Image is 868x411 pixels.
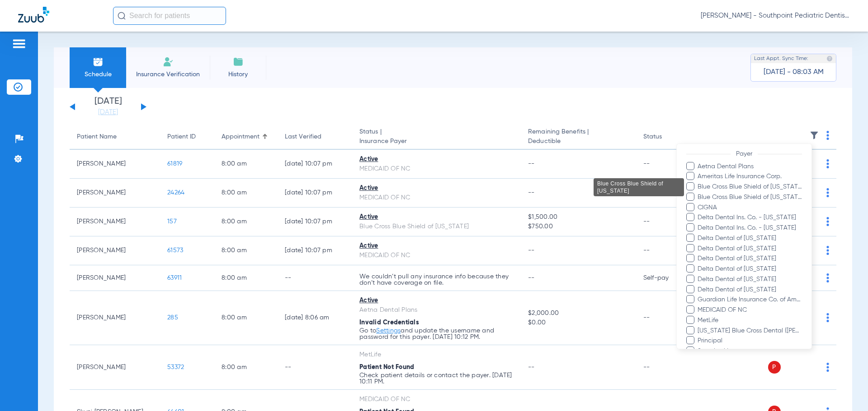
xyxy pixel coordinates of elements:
[730,151,758,157] span: Payer
[697,162,802,171] span: Aetna Dental Plans
[697,254,802,263] span: Delta Dental of [US_STATE]
[697,213,802,222] span: Delta Dental Ins. Co. - [US_STATE]
[697,295,802,305] span: Guardian Life Insurance Co. of America
[697,316,802,325] span: MetLife
[697,234,802,243] span: Delta Dental of [US_STATE]
[697,336,802,346] span: Principal
[697,223,802,233] span: Delta Dental Ins. Co. - [US_STATE]
[697,264,802,274] span: Delta Dental of [US_STATE]
[697,172,802,181] span: Ameritas Life Insurance Corp.
[697,182,802,192] span: Blue Cross Blue Shield of [US_STATE]
[697,305,802,315] span: MEDICAID OF NC
[697,326,802,336] span: [US_STATE] Blue Cross Dental ([PERSON_NAME])
[697,244,802,254] span: Delta Dental of [US_STATE]
[697,346,802,356] span: Standard Insurance
[594,178,684,196] div: Blue Cross Blue Shield of [US_STATE]
[697,285,802,295] span: Delta Dental of [US_STATE]
[823,368,868,411] iframe: Chat Widget
[697,203,802,212] span: CIGNA
[697,193,802,202] span: Blue Cross Blue Shield of [US_STATE]
[697,275,802,284] span: Delta Dental of [US_STATE]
